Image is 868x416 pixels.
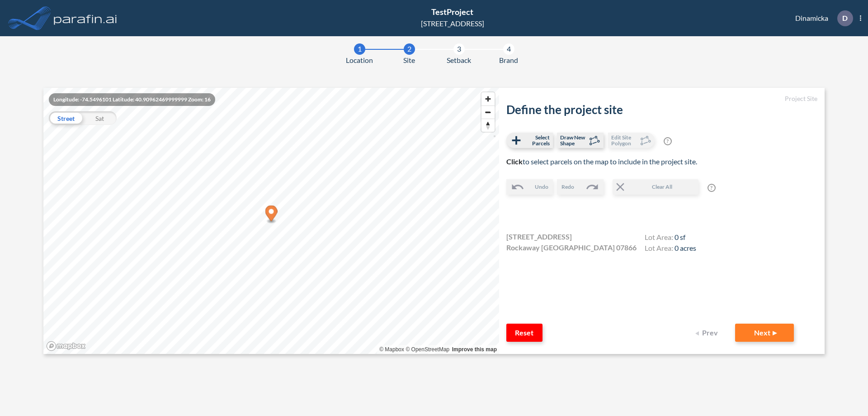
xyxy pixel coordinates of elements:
span: Redo [561,183,574,191]
button: Next [735,324,794,342]
h4: Lot Area: [645,233,696,244]
button: Prev [690,324,726,342]
span: Edit Site Polygon [611,134,638,146]
div: 2 [404,43,415,55]
a: Improve this map [452,346,497,353]
b: Click [506,157,523,166]
p: D [842,14,848,22]
div: Longitude: -74.5496101 Latitude: 40.90962469999999 Zoom: 16 [49,93,215,106]
button: Zoom out [481,105,495,119]
div: Map marker [265,206,278,224]
span: ? [708,184,716,192]
div: [STREET_ADDRESS] [421,18,484,29]
span: Rockaway [GEOGRAPHIC_DATA] 07866 [506,242,637,253]
img: logo [52,9,119,27]
span: 0 acres [675,244,696,252]
button: Reset bearing to north [481,119,495,132]
span: Reset bearing to north [481,119,495,132]
a: Mapbox [379,346,404,353]
div: 3 [453,43,465,55]
span: ? [664,137,672,145]
span: Location [346,55,373,66]
h4: Lot Area: [645,244,696,254]
div: Street [49,111,83,125]
span: 0 sf [675,233,685,241]
span: TestProject [431,7,473,17]
div: 1 [354,43,365,55]
button: Reset [506,324,542,342]
div: Sat [83,111,117,125]
span: Brand [499,55,518,66]
span: Setback [447,55,471,66]
span: Site [403,55,415,66]
button: Redo [557,179,604,195]
button: Clear All [613,179,698,195]
button: Undo [506,179,553,195]
span: [STREET_ADDRESS] [506,231,572,242]
span: to select parcels on the map to include in the project site. [506,157,697,166]
span: Undo [535,183,548,191]
canvas: Map [43,88,499,354]
a: Mapbox homepage [46,341,86,351]
h2: Define the project site [506,103,817,117]
button: Zoom in [481,92,495,105]
span: Select Parcels [523,134,550,146]
div: 4 [503,43,514,55]
span: Clear All [627,183,698,191]
span: Draw New Shape [560,134,587,146]
div: Dinamicka [782,10,861,26]
h5: Project Site [506,95,817,103]
a: OpenStreetMap [406,346,449,353]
